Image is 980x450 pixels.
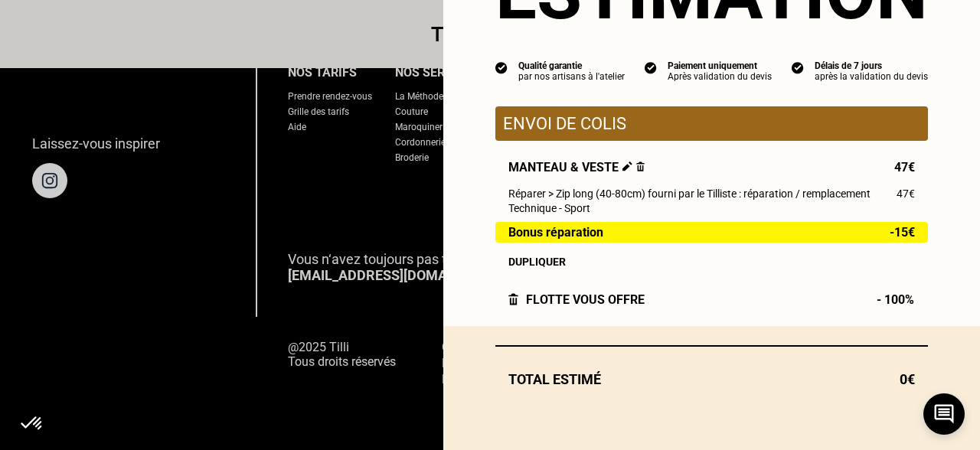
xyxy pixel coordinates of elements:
[508,202,590,214] span: Technique - Sport
[897,187,915,200] span: 47€
[508,187,871,200] span: Réparer > Zip long (40-80cm) fourni par le Tilliste : réparation / remplacement
[645,60,657,74] img: icon list info
[508,160,645,174] span: Manteau & veste
[495,60,508,74] img: icon list info
[636,161,645,171] img: Supprimer
[518,60,625,71] div: Qualité garantie
[815,60,928,71] div: Délais de 7 jours
[503,114,920,133] p: Envoi de colis
[900,371,915,387] span: 0€
[877,292,915,307] span: - 100%
[495,371,928,387] div: Total estimé
[668,60,772,71] div: Paiement uniquement
[508,256,915,268] div: Dupliquer
[894,160,915,174] span: 47€
[668,71,772,82] div: Après validation du devis
[792,60,804,74] img: icon list info
[518,71,625,82] div: par nos artisans à l'atelier
[508,226,603,239] span: Bonus réparation
[508,292,645,307] div: FLOTTE vous offre
[815,71,928,82] div: après la validation du devis
[890,226,915,239] span: -15€
[622,161,632,171] img: Éditer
